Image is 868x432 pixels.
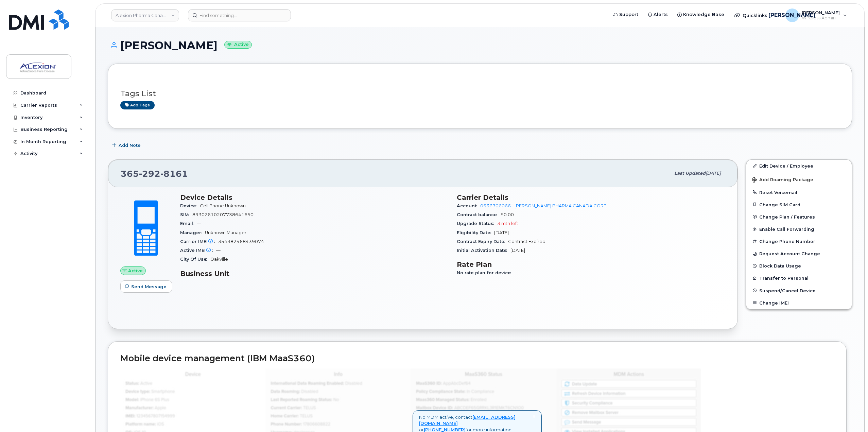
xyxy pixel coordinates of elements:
[457,270,515,275] span: No rate plan for device
[746,247,852,260] button: Request Account Change
[457,221,497,226] span: Upgrade Status
[746,198,852,211] button: Change SIM Card
[746,284,852,297] button: Suspend/Cancel Device
[120,101,155,109] a: Add tags
[457,239,508,244] span: Contract Expiry Date
[457,248,510,253] span: Initial Activation Date
[108,139,146,151] button: Add Note
[180,230,205,235] span: Manager
[120,89,839,98] h3: Tags List
[759,288,816,293] span: Suspend/Cancel Device
[457,260,725,269] h3: Rate Plan
[180,193,449,202] h3: Device Details
[139,169,160,179] span: 292
[180,212,192,217] span: SIM
[746,211,852,223] button: Change Plan / Features
[192,212,254,217] span: 89302610207738641650
[457,230,494,235] span: Eligibility Date
[746,160,852,172] a: Edit Device / Employee
[131,283,167,290] span: Send Message
[508,239,545,244] span: Contract Expired
[752,177,813,184] span: Add Roaming Package
[706,171,721,176] span: [DATE]
[210,257,228,262] span: Oakville
[120,280,172,293] button: Send Message
[457,203,480,208] span: Account
[180,221,197,226] span: Email
[180,257,210,262] span: City Of Use
[480,203,607,208] a: 0536706066 - [PERSON_NAME] PHARMA CANADA CORP
[746,260,852,272] button: Block Data Usage
[197,221,201,226] span: —
[746,297,852,309] button: Change IMEI
[457,212,501,217] span: Contract balance
[501,212,514,217] span: $0.00
[759,227,814,232] span: Enable Call Forwarding
[108,39,852,51] h1: [PERSON_NAME]
[510,248,525,253] span: [DATE]
[180,270,449,278] h3: Business Unit
[457,193,725,202] h3: Carrier Details
[180,239,218,244] span: Carrier IMEI
[224,41,252,49] small: Active
[216,248,221,253] span: —
[121,169,188,179] span: 365
[746,235,852,247] button: Change Phone Number
[759,214,815,219] span: Change Plan / Features
[746,172,852,186] button: Add Roaming Package
[119,142,141,149] span: Add Note
[674,171,706,176] span: Last updated
[746,186,852,198] button: Reset Voicemail
[180,203,200,208] span: Device
[746,272,852,284] button: Transfer to Personal
[494,230,509,235] span: [DATE]
[180,248,216,253] span: Active IMEI
[218,239,264,244] span: 354382468439074
[160,169,188,179] span: 8161
[533,414,535,419] a: Close
[128,267,143,274] span: Active
[120,354,834,363] h2: Mobile device management (IBM MaaS360)
[205,230,246,235] span: Unknown Manager
[200,203,246,208] span: Cell Phone Unknown
[533,413,535,419] span: ×
[746,223,852,235] button: Enable Call Forwarding
[497,221,518,226] span: 3 mth left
